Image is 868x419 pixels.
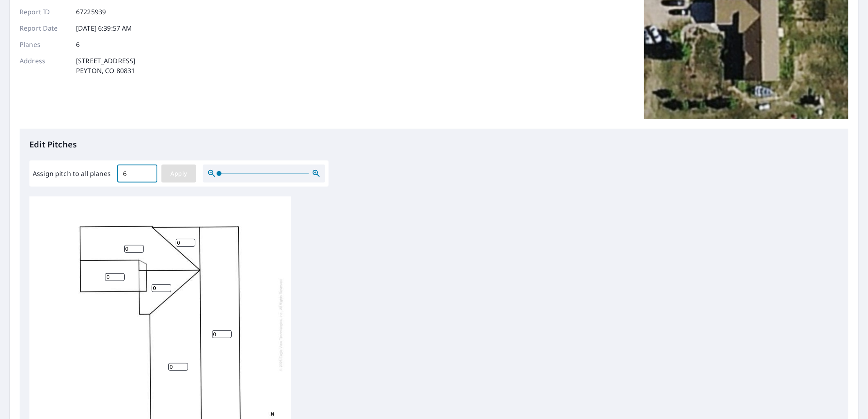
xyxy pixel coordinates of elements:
span: Apply [168,169,190,179]
p: Planes [20,40,69,49]
p: Edit Pitches [29,138,839,151]
p: Address [20,56,69,76]
p: 67225939 [76,7,106,17]
input: 00.0 [117,162,157,185]
p: 6 [76,40,80,49]
p: [DATE] 6:39:57 AM [76,23,132,33]
p: Report ID [20,7,69,17]
p: [STREET_ADDRESS] PEYTON, CO 80831 [76,56,135,76]
p: Report Date [20,23,69,33]
button: Apply [161,165,196,183]
label: Assign pitch to all planes [33,169,111,178]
